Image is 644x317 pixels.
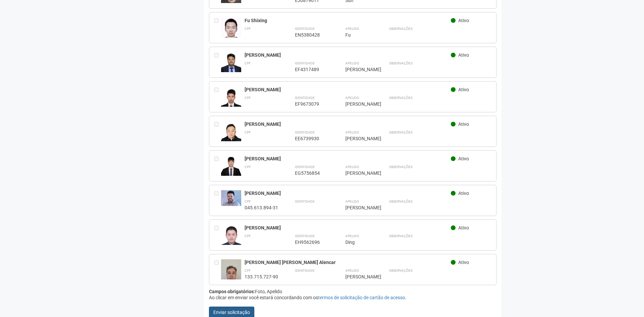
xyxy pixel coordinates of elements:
[389,61,413,65] strong: Observações
[345,32,372,38] div: Fu
[345,66,372,72] div: [PERSON_NAME]
[214,190,221,211] div: Entre em contato com a Aministração para solicitar o cancelamento ou 2a via
[345,269,359,272] strong: Apelido
[245,17,451,23] div: Fu Shixing
[245,130,251,134] strong: CPF
[295,101,329,107] div: EF9673079
[245,96,251,100] strong: CPF
[345,27,359,31] strong: Apelido
[214,17,221,38] div: Entre em contato com a Aministração para solicitar o cancelamento ou 2a via
[345,205,372,211] div: [PERSON_NAME]
[389,27,413,31] strong: Observações
[295,27,315,31] strong: Identidade
[221,52,241,72] img: user.jpg
[245,190,451,196] div: [PERSON_NAME]
[458,191,469,196] span: Ativo
[214,156,221,176] div: Entre em contato com a Aministração para solicitar o cancelamento ou 2a via
[221,156,241,176] img: user.jpg
[209,295,497,301] div: Ao clicar em enviar você estará concordando com os .
[458,52,469,58] span: Ativo
[245,234,251,238] strong: CPF
[345,239,372,245] div: Ding
[389,96,413,100] strong: Observações
[345,170,372,176] div: [PERSON_NAME]
[295,234,315,238] strong: Identidade
[214,87,221,107] div: Entre em contato com a Aministração para solicitar o cancelamento ou 2a via
[295,130,315,134] strong: Identidade
[458,121,469,127] span: Ativo
[221,190,241,206] img: user.jpg
[245,269,251,272] strong: CPF
[221,17,241,43] img: user.jpg
[389,165,413,169] strong: Observações
[345,234,359,238] strong: Apelido
[295,66,329,72] div: EF4317489
[245,121,451,127] div: [PERSON_NAME]
[245,165,251,169] strong: CPF
[209,289,255,294] strong: Campos obrigatórios:
[458,260,469,265] span: Ativo
[221,87,241,112] img: user.jpg
[345,200,359,203] strong: Apelido
[458,225,469,230] span: Ativo
[245,205,278,211] div: 045.613.894-31
[295,136,329,142] div: EE6739930
[345,96,359,100] strong: Apelido
[345,136,372,142] div: [PERSON_NAME]
[245,27,251,31] strong: CPF
[295,165,315,169] strong: Identidade
[389,200,413,203] strong: Observações
[295,96,315,100] strong: Identidade
[245,156,451,162] div: [PERSON_NAME]
[345,101,372,107] div: [PERSON_NAME]
[318,295,405,300] a: termos de solicitação de cartão de acesso
[345,165,359,169] strong: Apelido
[295,269,315,272] strong: Identidade
[245,200,251,203] strong: CPF
[295,170,329,176] div: EG5756854
[389,234,413,238] strong: Observações
[458,87,469,92] span: Ativo
[345,130,359,134] strong: Apelido
[209,288,497,295] div: Foto, Apelido
[458,18,469,23] span: Ativo
[245,87,451,93] div: [PERSON_NAME]
[214,121,221,142] div: Entre em contato com a Aministração para solicitar o cancelamento ou 2a via
[214,52,221,72] div: Entre em contato com a Aministração para solicitar o cancelamento ou 2a via
[245,259,451,265] div: [PERSON_NAME] [PERSON_NAME] Alencar
[389,130,413,134] strong: Observações
[221,121,241,146] img: user.jpg
[221,225,241,246] img: user.jpg
[245,274,278,280] div: 133.715.727-90
[245,52,451,58] div: [PERSON_NAME]
[214,259,221,280] div: Entre em contato com a Aministração para solicitar o cancelamento ou 2a via
[245,61,251,65] strong: CPF
[221,259,241,286] img: user.jpg
[295,32,329,38] div: EN5380428
[458,156,469,161] span: Ativo
[214,225,221,245] div: Entre em contato com a Aministração para solicitar o cancelamento ou 2a via
[295,61,315,65] strong: Identidade
[345,274,372,280] div: [PERSON_NAME]
[295,239,329,245] div: EH9562696
[295,200,315,203] strong: Identidade
[345,61,359,65] strong: Apelido
[389,269,413,272] strong: Observações
[245,225,451,231] div: [PERSON_NAME]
